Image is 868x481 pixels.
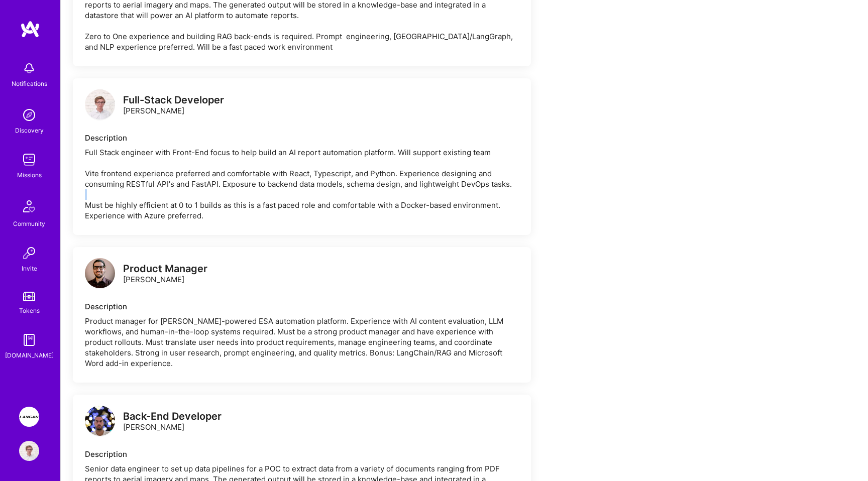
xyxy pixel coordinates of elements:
[85,449,519,459] div: Description
[19,105,39,125] img: discovery
[17,441,42,461] a: User Avatar
[17,407,42,427] a: Langan: AI-Copilot for Environmental Site Assessment
[19,305,40,316] div: Tokens
[123,264,207,274] div: Product Manager
[123,411,222,432] div: [PERSON_NAME]
[85,406,115,436] img: logo
[19,407,39,427] img: Langan: AI-Copilot for Environmental Site Assessment
[85,258,115,288] img: logo
[13,218,45,229] div: Community
[19,150,39,170] img: teamwork
[22,263,37,274] div: Invite
[85,89,115,122] a: logo
[85,258,115,291] a: logo
[85,89,115,119] img: logo
[15,125,44,136] div: Discovery
[12,78,47,89] div: Notifications
[19,58,39,78] img: bell
[85,301,519,312] div: Description
[5,350,54,360] div: [DOMAIN_NAME]
[17,194,41,218] img: Community
[85,406,115,438] a: logo
[17,170,42,180] div: Missions
[85,316,519,369] div: Product manager for [PERSON_NAME]-powered ESA automation platform. Experience with AI content eva...
[23,292,35,301] img: tokens
[123,264,207,285] div: [PERSON_NAME]
[19,243,39,263] img: Invite
[123,95,224,105] div: Full-Stack Developer
[19,441,39,461] img: User Avatar
[19,330,39,350] img: guide book
[123,411,222,422] div: Back-End Developer
[85,133,519,143] div: Description
[85,147,519,221] div: Full Stack engineer with Front-End focus to help build an AI report automation platform. Will sup...
[123,95,224,116] div: [PERSON_NAME]
[20,20,40,38] img: logo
